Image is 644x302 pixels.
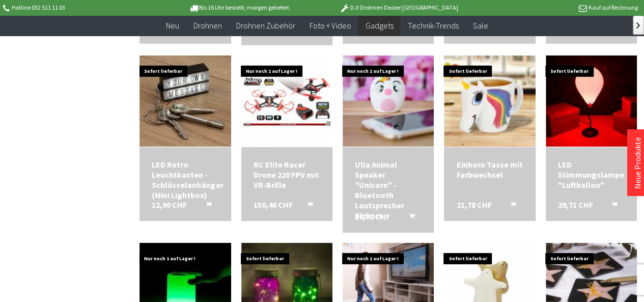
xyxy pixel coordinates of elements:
[407,20,458,31] span: Technik-Trends
[400,15,465,36] a: Technik-Trends
[558,200,593,210] span: 29,71 CHF
[456,159,523,180] a: Einhorn Tasse mit Farbwechsel 21,78 CHF In den Warenkorb
[160,2,319,14] p: Bis 16 Uhr bestellt, morgen geliefert.
[396,211,421,225] button: In den Warenkorb
[479,2,637,14] p: Kauf auf Rechnung
[166,20,179,31] span: Neu
[193,20,222,31] span: Drohnen
[358,15,400,36] a: Gadgets
[152,200,187,210] span: 12,90 CHF
[319,2,478,14] p: DJI Drohnen Dealer [GEOGRAPHIC_DATA]
[343,56,434,147] img: Ulla Animal Speaker "Unicorn" - Bluetooth Lautsprecher Einhorn
[365,20,393,31] span: Gadgets
[295,200,319,213] button: In den Warenkorb
[472,20,488,31] span: Sale
[159,15,186,36] a: Neu
[1,2,160,14] p: Hotline 032 511 11 03
[599,200,624,213] button: In den Warenkorb
[254,159,320,190] div: RC Elite Racer Drone 220 FPV mit VR-Brille
[254,159,320,190] a: RC Elite Racer Drone 220 FPV mit VR-Brille 150,46 CHF In den Warenkorb
[355,211,390,222] span: 29,71 CHF
[498,200,522,213] button: In den Warenkorb
[236,20,295,31] span: Drohnen Zubehör
[546,56,637,147] img: LED Stimmungslampe "Luftballon"
[355,159,422,221] div: Ulla Animal Speaker "Unicorn" - Bluetooth Lautsprecher Einhorn
[152,159,218,200] a: LED Retro Leuchtkasten - Schlüsselanhänger (Mini Lightbox) 12,90 CHF In den Warenkorb
[456,159,523,180] div: Einhorn Tasse mit Farbwechsel
[241,56,332,147] img: RC Elite Racer Drone 220 FPV mit VR-Brille
[186,15,229,36] a: Drohnen
[465,15,495,36] a: Sale
[193,200,218,213] button: In den Warenkorb
[558,159,625,190] a: LED Stimmungslampe "Luftballon" 29,71 CHF In den Warenkorb
[444,56,535,147] img: Einhorn Tasse mit Farbwechsel
[302,15,358,36] a: Foto + Video
[310,20,351,31] span: Foto + Video
[254,200,293,210] span: 150,46 CHF
[355,159,422,221] a: Ulla Animal Speaker "Unicorn" - Bluetooth Lautsprecher Einhorn 29,71 CHF In den Warenkorb
[229,15,302,36] a: Drohnen Zubehör
[152,159,218,200] div: LED Retro Leuchtkasten - Schlüsselanhänger (Mini Lightbox)
[558,159,625,190] div: LED Stimmungslampe "Luftballon"
[456,200,491,210] span: 21,78 CHF
[636,22,640,29] span: 
[632,137,642,189] a: Neue Produkte
[139,56,231,147] img: LED Retro Leuchtkasten - Schlüsselanhänger (Mini Lightbox)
